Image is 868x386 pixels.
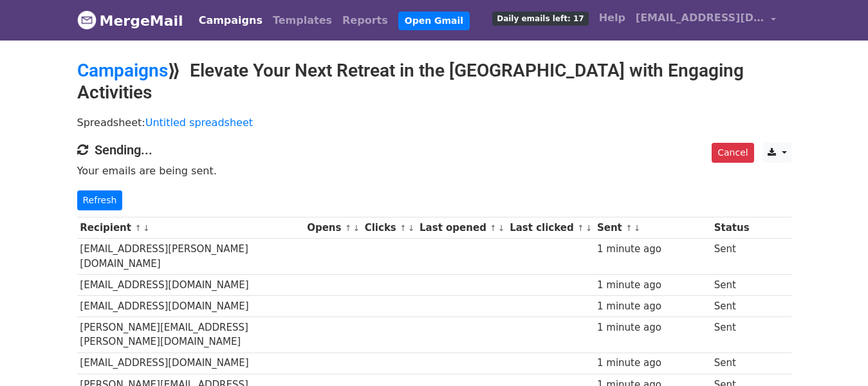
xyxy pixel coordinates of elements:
[77,116,791,129] p: Spreadsheet:
[634,223,641,233] a: ↓
[631,5,781,35] a: [EMAIL_ADDRESS][DOMAIN_NAME]
[711,353,752,374] td: Sent
[134,223,142,233] a: ↑
[345,223,352,233] a: ↑
[594,217,711,239] th: Sent
[362,217,416,239] th: Clicks
[398,12,470,30] a: Open Gmail
[597,320,708,335] div: 1 minute ago
[77,10,97,30] img: MergeMail logo
[586,223,593,233] a: ↓
[594,5,631,31] a: Help
[77,317,304,353] td: [PERSON_NAME][EMAIL_ADDRESS][PERSON_NAME][DOMAIN_NAME]
[304,217,362,239] th: Opens
[77,274,304,295] td: [EMAIL_ADDRESS][DOMAIN_NAME]
[490,223,497,233] a: ↑
[408,223,415,233] a: ↓
[597,242,708,257] div: 1 minute ago
[625,223,633,233] a: ↑
[506,217,594,239] th: Last clicked
[711,217,752,239] th: Status
[711,317,752,353] td: Sent
[711,295,752,317] td: Sent
[577,223,584,233] a: ↑
[268,8,337,33] a: Templates
[77,142,791,158] h4: Sending...
[597,356,708,371] div: 1 minute ago
[145,116,253,129] a: Untitled spreadsheet
[711,239,752,275] td: Sent
[77,60,168,81] a: Campaigns
[353,223,360,233] a: ↓
[194,8,268,33] a: Campaigns
[636,10,764,26] span: [EMAIL_ADDRESS][DOMAIN_NAME]
[498,223,505,233] a: ↓
[77,164,791,178] p: Your emails are being sent.
[77,60,791,103] h2: ⟫ Elevate Your Next Retreat in the [GEOGRAPHIC_DATA] with Engaging Activities
[77,7,183,34] a: MergeMail
[597,299,708,314] div: 1 minute ago
[492,12,588,26] span: Daily emails left: 17
[77,353,304,374] td: [EMAIL_ADDRESS][DOMAIN_NAME]
[712,143,753,163] a: Cancel
[711,274,752,295] td: Sent
[597,278,708,293] div: 1 minute ago
[77,295,304,317] td: [EMAIL_ADDRESS][DOMAIN_NAME]
[77,190,123,210] a: Refresh
[400,223,407,233] a: ↑
[337,8,393,33] a: Reports
[77,239,304,275] td: [EMAIL_ADDRESS][PERSON_NAME][DOMAIN_NAME]
[77,217,304,239] th: Recipient
[143,223,150,233] a: ↓
[487,5,593,31] a: Daily emails left: 17
[416,217,506,239] th: Last opened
